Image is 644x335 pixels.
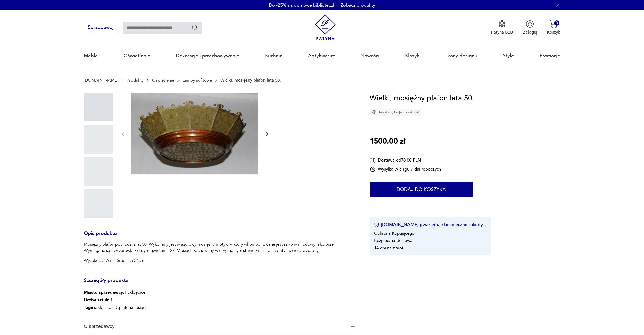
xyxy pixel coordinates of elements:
a: Nowości [360,44,379,67]
div: Unikat - tylko jedna sztuka! [370,109,421,116]
a: Antykwariat [308,44,335,67]
h1: Wielki, mosiężny plafon lata 50. [370,93,474,104]
span: O sprzedawcy [84,319,347,334]
img: Ikona diamentu [372,110,376,115]
p: , , , [84,304,147,311]
h3: Opis produktu [84,232,355,242]
button: 0Koszyk [547,20,560,35]
li: Ochrona Kupującego [374,230,415,236]
button: [DOMAIN_NAME] gwarantuje bezpieczne zakupy [374,222,487,228]
img: Ikona certyfikatu [374,222,379,227]
a: Oświetlenie [152,78,174,83]
a: lata 50. [104,305,118,310]
p: Wielki, mosiężny plafon lata 50. [220,78,281,83]
img: Ikonka użytkownika [526,20,534,28]
div: Wysyłka w ciągu 7 dni roboczych [370,166,441,172]
a: Kuchnia [265,44,283,67]
p: 1 [84,296,147,304]
button: Ikona plusaO sprzedawcy [84,319,355,334]
b: Miasto sprzedawcy : [84,289,124,295]
a: Sprzedawaj [84,26,118,30]
a: Produkty [127,78,144,83]
button: Dodaj do koszyka [370,182,473,197]
img: Ikona medalu [498,20,506,28]
p: Zaloguj [523,29,537,35]
a: Dekoracje i przechowywanie [176,44,239,67]
p: 1500,00 zł [370,136,405,147]
a: Meble [84,44,98,67]
div: 0 [554,20,559,26]
a: szkło [94,305,103,310]
a: mosiądz [132,305,147,310]
p: Wysokość 17cm| Średnica 56cm [84,258,355,264]
a: [DOMAIN_NAME] [84,78,118,83]
a: Ikona medaluPatyna B2B [491,20,513,35]
p: Mosiężny plafon pochodzi z lat 50. Wykonany jest w ażurowy mosiężny motyw w który wkomponowane je... [84,241,355,254]
button: Sprzedawaj [84,22,118,33]
h3: Szczegóły produktu [84,279,355,289]
p: Koszyk [547,29,560,35]
a: Klasyki [405,44,421,67]
img: Ikona koszyka [550,20,557,28]
img: Patyna - sklep z meblami i dekoracjami vintage [312,14,338,40]
a: Lampy sufitowe [183,78,212,83]
p: Patyna B2B [491,29,513,35]
button: Patyna B2B [491,20,513,35]
a: Zobacz produkty [341,2,375,8]
p: Do -25% na domowe biblioteczki! [269,2,338,8]
img: Ikona plusa [351,325,355,328]
b: Tagi: [84,305,93,310]
a: Oświetlenie [124,44,151,67]
img: Zdjęcie produktu Wielki, mosiężny plafon lata 50. [131,93,258,174]
div: Dostawa od 70,00 PLN [370,157,441,163]
a: Ikony designu [446,44,477,67]
b: Liczba sztuk: [84,297,109,303]
li: 14 dni na zwrot [374,245,403,251]
p: Poddębice [84,289,147,296]
button: Szukaj [191,24,199,31]
button: Zaloguj [523,20,537,35]
a: Promocje [540,44,560,67]
li: Bezpieczna dostawa [374,238,412,243]
img: Ikona dostawy [370,157,376,163]
a: Style [503,44,514,67]
img: Ikona strzałki w prawo [485,224,487,226]
a: plafon [119,305,131,310]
